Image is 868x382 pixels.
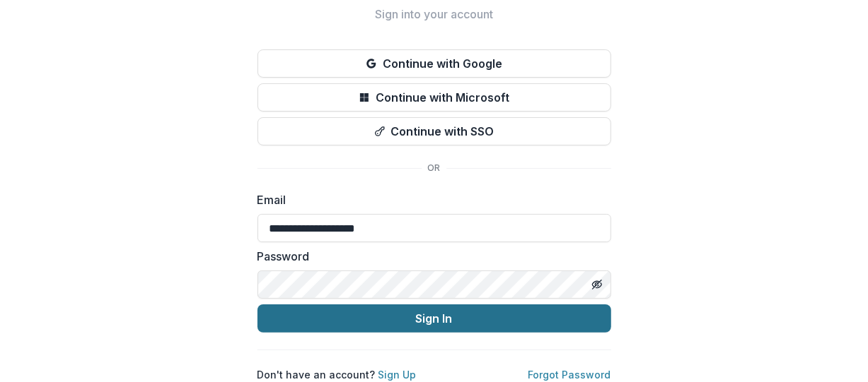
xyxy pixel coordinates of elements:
[257,49,611,78] button: Continue with Google
[257,248,603,265] label: Password
[257,117,611,145] button: Continue with SSO
[257,304,611,333] button: Sign In
[528,369,611,381] a: Forgot Password
[378,369,417,381] a: Sign Up
[257,367,417,382] p: Don't have an account?
[586,273,608,296] button: Toggle password visibility
[257,191,603,208] label: Email
[257,8,611,21] h2: Sign into your account
[257,83,611,112] button: Continue with Microsoft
